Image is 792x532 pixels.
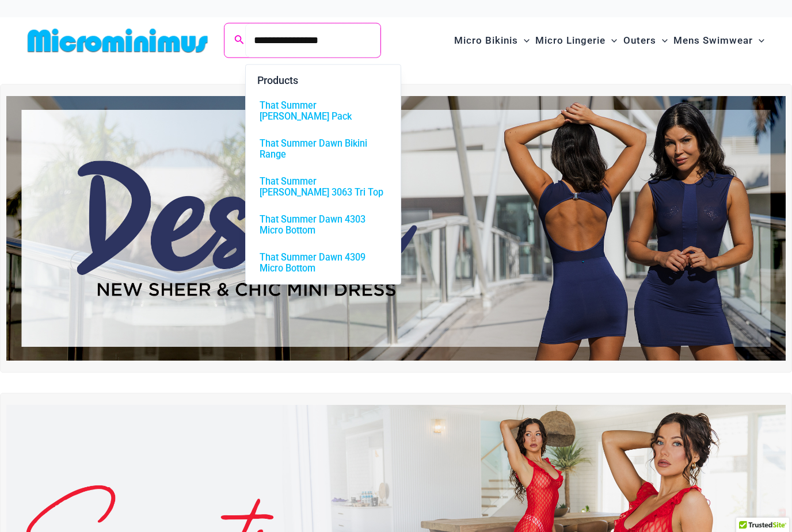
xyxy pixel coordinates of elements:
span: That Summer [PERSON_NAME] Pack [260,100,387,122]
span: That Summer Dawn 4303 Micro Bottom [260,214,387,236]
input: Search Submit [245,24,380,58]
img: Desire me Navy Dress [6,96,786,361]
span: That Summer Dawn 4309 Micro Bottom [260,252,387,274]
label: Products [248,65,398,92]
span: Outers [623,26,656,55]
nav: Site Navigation [450,21,769,60]
a: Search icon link [234,33,245,48]
span: Menu Toggle [656,26,668,55]
a: OutersMenu ToggleMenu Toggle [620,23,671,58]
span: Micro Bikinis [454,26,518,55]
span: Mens Swimwear [673,26,753,55]
a: Micro LingerieMenu ToggleMenu Toggle [532,23,620,58]
span: Menu Toggle [606,26,617,55]
a: Micro BikinisMenu ToggleMenu Toggle [451,23,532,58]
span: Menu Toggle [753,26,764,55]
span: Micro Lingerie [535,26,606,55]
div: Search results [245,64,401,285]
span: That Summer Dawn Bikini Range [260,138,387,160]
span: Menu Toggle [518,26,530,55]
span: That Summer [PERSON_NAME] 3063 Tri Top [260,176,387,198]
img: MM SHOP LOGO FLAT [23,28,212,53]
a: Mens SwimwearMenu ToggleMenu Toggle [671,23,767,58]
